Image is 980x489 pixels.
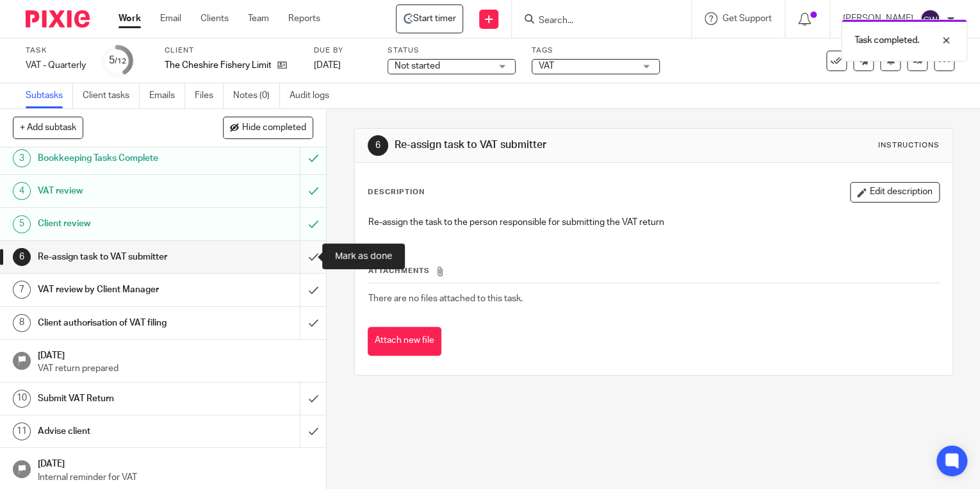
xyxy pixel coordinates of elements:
label: Status [388,46,516,56]
h1: Advise client [38,422,204,441]
div: 11 [13,422,31,440]
div: 8 [13,314,31,332]
span: Hide completed [242,123,306,133]
h1: Client review [38,214,204,233]
h1: VAT review by Client Manager [38,280,204,299]
button: Edit description [850,182,940,203]
a: Audit logs [290,83,339,108]
div: 5 [13,215,31,233]
span: Not started [395,62,440,70]
a: Client tasks [83,83,140,108]
label: Task [26,46,86,56]
p: Task completed. [854,34,919,47]
small: /12 [115,58,126,65]
a: Clients [200,12,229,25]
h1: VAT review [38,181,204,201]
p: Internal reminder for VAT [38,471,313,484]
button: + Add subtask [13,117,83,138]
h1: Re-assign task to VAT submitter [38,247,204,267]
h1: [DATE] [38,346,313,362]
label: Due by [314,46,372,56]
button: Hide completed [223,117,313,138]
div: 7 [13,281,31,299]
span: There are no files attached to this task. [368,294,523,303]
a: Emails [149,83,185,108]
label: Client [165,46,298,56]
h1: Submit VAT Return [38,389,204,408]
span: [DATE] [314,61,341,70]
h1: Re-assign task to VAT submitter [395,138,681,152]
div: 4 [13,182,31,200]
a: The Cheshire Fishery Limited - VAT - Quarterly [396,4,463,33]
a: Email [160,12,181,25]
p: VAT return prepared [38,362,313,375]
a: Notes (0) [233,83,280,108]
p: The Cheshire Fishery Limited [165,59,271,72]
img: svg%3E [920,9,940,29]
div: 6 [13,248,31,266]
p: Re-assign the task to the person responsible for submitting the VAT return [368,216,939,229]
a: Team [248,12,269,25]
div: Instructions [878,140,940,151]
div: 5 [109,53,126,68]
h1: Client authorisation of VAT filing [38,313,204,333]
div: 10 [13,390,31,408]
div: 6 [368,135,388,156]
a: Subtasks [26,83,73,108]
span: Start timer [413,12,456,25]
img: Pixie [26,10,90,28]
h1: Bookkeeping Tasks Complete [38,149,204,168]
div: 3 [13,149,31,167]
p: Description [368,187,425,197]
a: Work [118,12,141,25]
span: VAT [539,62,554,70]
h1: [DATE] [38,454,313,470]
a: Files [195,83,224,108]
button: Attach new file [368,327,441,356]
a: Reports [288,12,320,25]
span: Attachments [368,267,430,274]
div: VAT - Quarterly [26,59,86,72]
